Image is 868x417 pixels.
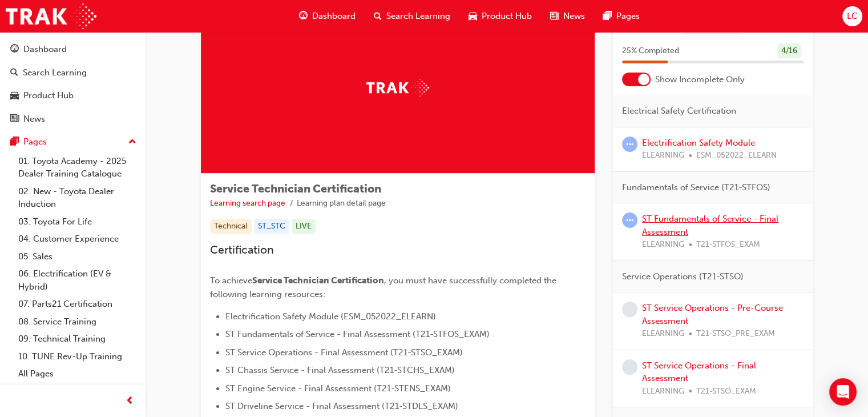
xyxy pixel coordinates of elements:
[603,9,612,23] span: pages-icon
[23,66,87,79] div: Search Learning
[642,214,778,237] a: ST Fundamentals of Service - Final Assessment
[14,230,141,248] a: 04. Customer Experience
[6,3,96,29] img: Trak
[642,138,755,148] a: Electrification Safety Module
[23,113,45,126] div: News
[5,131,141,153] button: Pages
[696,327,775,340] span: T21-STSO_PRE_EXAM
[696,238,760,251] span: T21-STFOS_EXAM
[10,137,19,147] span: pages-icon
[210,182,381,195] span: Service Technician Certification
[5,39,141,60] a: Dashboard
[642,385,684,398] span: ELEARNING
[210,275,252,286] span: To achieve
[622,302,637,317] span: learningRecordVerb_NONE-icon
[696,149,777,162] span: ESM_052022_ELEARN
[225,365,455,375] span: ST Chassis Service - Final Assessment (T21-STCHS_EXAM)
[14,295,141,313] a: 07. Parts21 Certification
[14,313,141,331] a: 08. Service Training
[14,365,141,383] a: All Pages
[642,360,756,384] a: ST Service Operations - Final Assessment
[386,10,450,23] span: Search Learning
[225,401,458,411] span: ST Driveline Service - Final Assessment (T21-STDLS_EXAM)
[225,311,436,322] span: Electrification Safety Module (ESM_052022_ELEARN)
[14,183,141,213] a: 02. New - Toyota Dealer Induction
[469,9,477,23] span: car-icon
[14,348,141,366] a: 10. TUNE Rev-Up Training
[312,10,356,23] span: Dashboard
[622,105,736,118] span: Electrical Safety Certification
[292,219,316,234] div: LIVE
[777,43,801,59] div: 4 / 16
[14,153,141,183] a: 01. Toyota Academy - 2025 Dealer Training Catalogue
[459,5,541,28] a: car-iconProduct Hub
[254,219,289,234] div: ST_STC
[126,394,134,408] span: prev-icon
[563,10,585,23] span: News
[5,85,141,106] a: Product Hub
[14,248,141,266] a: 05. Sales
[14,330,141,348] a: 09. Technical Training
[14,265,141,295] a: 06. Electrification (EV & Hybrid)
[210,243,274,256] span: Certification
[622,181,770,194] span: Fundamentals of Service (T21-STFOS)
[622,137,637,152] span: learningRecordVerb_ATTEMPT-icon
[297,197,386,210] li: Learning plan detail page
[365,5,459,28] a: search-iconSearch Learning
[5,109,141,130] a: News
[642,149,684,162] span: ELEARNING
[210,275,559,299] span: , you must have successfully completed the following learning resources:
[616,10,640,23] span: Pages
[210,198,285,208] a: Learning search page
[622,359,637,375] span: learningRecordVerb_NONE-icon
[23,135,47,149] div: Pages
[128,135,136,150] span: up-icon
[23,89,74,102] div: Product Hub
[642,303,783,326] a: ST Service Operations - Pre-Course Assessment
[23,43,67,56] div: Dashboard
[842,6,862,26] button: LC
[10,45,19,55] span: guage-icon
[10,91,19,101] span: car-icon
[252,275,384,286] span: Service Technician Certification
[550,9,559,23] span: news-icon
[225,347,463,358] span: ST Service Operations - Final Assessment (T21-STSO_EXAM)
[290,5,365,28] a: guage-iconDashboard
[366,79,429,97] img: Trak
[299,9,308,23] span: guage-icon
[642,327,684,340] span: ELEARNING
[655,73,745,86] span: Show Incomplete Only
[225,383,451,394] span: ST Engine Service - Final Assessment (T21-STENS_EXAM)
[225,329,490,339] span: ST Fundamentals of Service - Final Assessment (T21-STFOS_EXAM)
[622,270,744,283] span: Service Operations (T21-STSO)
[14,213,141,231] a: 03. Toyota For Life
[847,10,858,23] span: LC
[594,5,649,28] a: pages-iconPages
[5,62,141,83] a: Search Learning
[622,45,679,58] span: 25 % Completed
[622,212,637,228] span: learningRecordVerb_ATTEMPT-icon
[696,385,756,398] span: T21-STSO_EXAM
[374,9,382,23] span: search-icon
[210,219,252,234] div: Technical
[5,37,141,131] button: DashboardSearch LearningProduct HubNews
[10,68,18,78] span: search-icon
[829,378,857,406] div: Open Intercom Messenger
[541,5,594,28] a: news-iconNews
[482,10,532,23] span: Product Hub
[10,114,19,125] span: news-icon
[642,238,684,251] span: ELEARNING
